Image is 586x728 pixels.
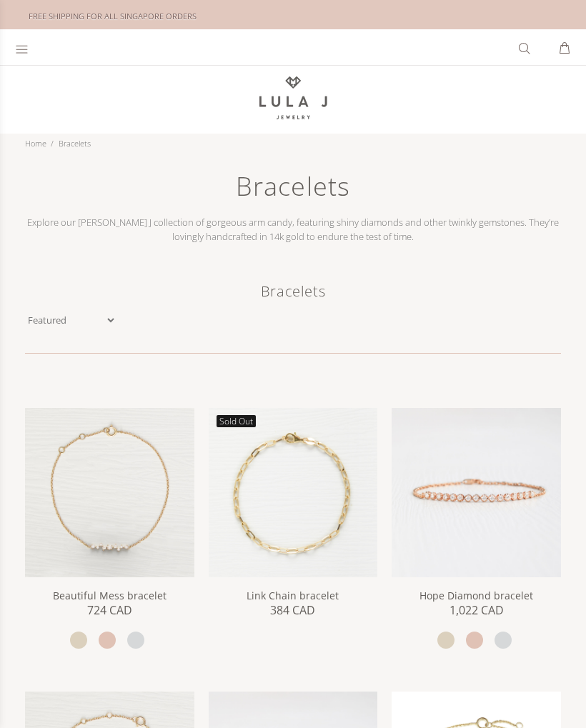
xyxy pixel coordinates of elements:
[53,589,167,602] a: Beautiful Mess bracelet
[209,485,378,498] a: Link Chain bracelet Sold Out
[18,170,568,215] h1: Bracelets
[392,408,561,577] img: Hope Diamond bracelet
[18,170,568,244] div: Explore our [PERSON_NAME] J collection of gorgeous arm candy, featuring shiny diamonds and other ...
[25,485,194,498] a: Beautiful Mess bracelet
[419,589,533,602] a: Hope Diamond bracelet
[392,485,561,498] a: Hope Diamond bracelet
[25,281,561,314] h1: Bracelets
[270,603,315,617] span: 384 CAD
[21,9,565,24] div: FREE SHIPPING FOR ALL SINGAPORE ORDERS
[450,603,504,617] span: 1,022 CAD
[25,138,46,149] a: Home
[25,408,194,577] img: Beautiful Mess bracelet
[209,408,378,577] img: Link Chain bracelet
[217,415,256,427] span: Sold Out
[51,134,95,154] li: Bracelets
[87,603,132,617] span: 724 CAD
[247,589,339,602] a: Link Chain bracelet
